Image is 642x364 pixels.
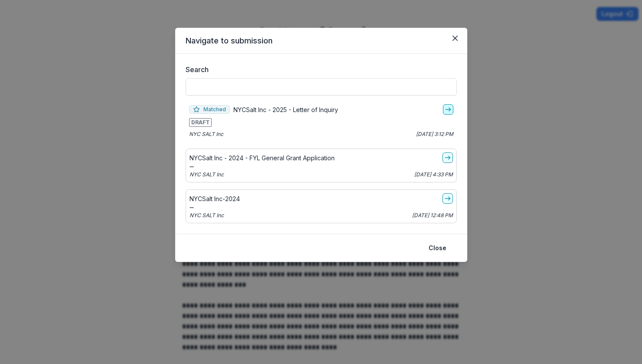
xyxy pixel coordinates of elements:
span: DRAFT [189,118,212,127]
button: Close [423,241,452,255]
p: NYC SALT Inc [190,212,224,219]
label: Search [186,64,452,75]
p: NYCSalt Inc - 2024 - FYL General Grant Application [190,153,335,162]
p: [DATE] 4:33 PM [414,171,453,179]
p: NYCSalt Inc-2024 [190,194,240,203]
p: NYCSalt Inc - 2025 - Letter of Inquiry [233,105,338,114]
button: Close [448,31,462,45]
p: [DATE] 12:48 PM [412,212,453,219]
a: go-to [442,152,453,163]
a: go-to [443,104,453,115]
a: go-to [442,193,453,204]
span: Matched [189,105,230,114]
p: NYC SALT Inc [189,130,223,138]
p: [DATE] 3:12 PM [416,130,453,138]
header: Navigate to submission [175,28,467,54]
p: NYC SALT Inc [190,171,224,179]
